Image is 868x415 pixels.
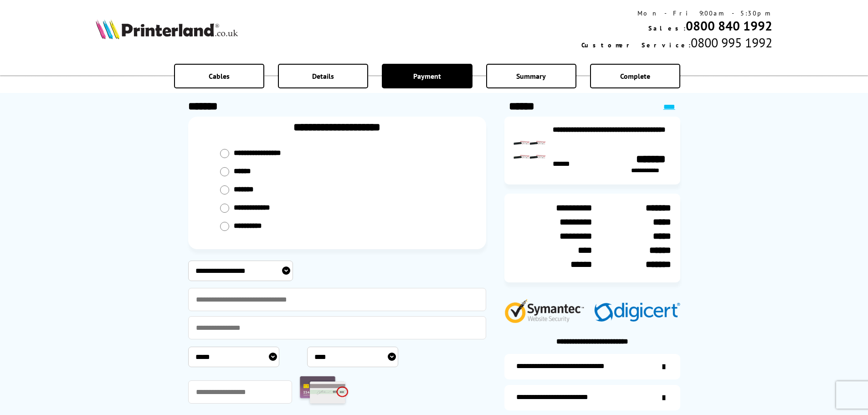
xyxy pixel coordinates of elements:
[504,385,680,410] a: items-arrive
[648,24,686,32] span: Sales:
[516,72,546,81] span: Summary
[209,72,230,81] span: Cables
[691,34,772,51] span: 0800 995 1992
[620,72,650,81] span: Complete
[504,354,680,379] a: additional-ink
[581,41,691,49] span: Customer Service:
[581,9,772,17] div: Mon - Fri 9:00am - 5:30pm
[686,17,772,34] a: 0800 840 1992
[413,72,441,81] span: Payment
[96,19,238,39] img: Printerland Logo
[312,72,334,81] span: Details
